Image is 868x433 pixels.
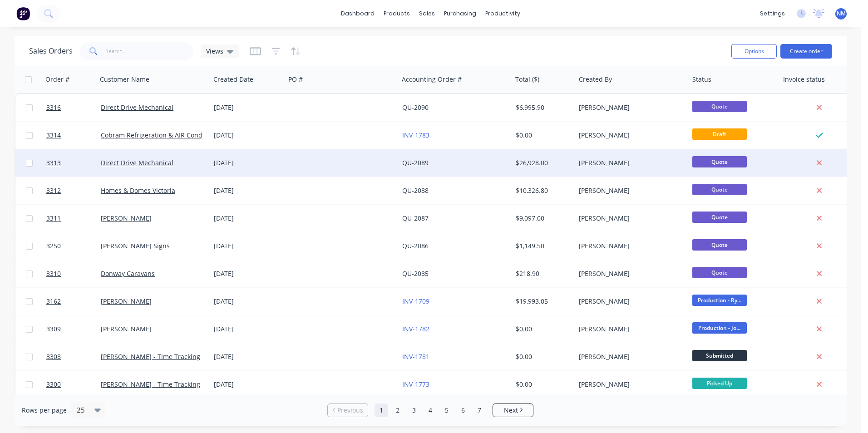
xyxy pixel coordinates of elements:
a: 3312 [46,177,101,204]
span: 3308 [46,352,61,361]
div: [DATE] [214,103,281,112]
a: [PERSON_NAME] [101,297,152,305]
div: [DATE] [214,241,281,251]
a: [PERSON_NAME] [101,325,152,333]
a: Page 7 [473,403,486,417]
a: Page 5 [440,403,454,417]
a: INV-1783 [402,131,429,139]
div: [DATE] [214,158,281,167]
div: products [379,7,414,20]
a: INV-1782 [402,325,429,333]
a: 3162 [46,288,101,315]
a: QU-2086 [402,241,429,250]
div: Invoice status [783,75,825,84]
span: 3309 [46,325,61,334]
a: QU-2088 [402,186,429,195]
div: [DATE] [214,214,281,223]
div: [PERSON_NAME] [579,269,680,278]
div: $10,326.80 [516,186,569,195]
div: $19,993.05 [516,297,569,306]
span: Views [206,46,223,56]
div: Created By [579,75,612,84]
span: 3300 [46,380,61,389]
span: Quote [692,101,747,112]
a: 3309 [46,315,101,343]
span: Previous [337,406,363,415]
div: purchasing [439,7,481,20]
div: $1,149.50 [516,241,569,251]
div: $0.00 [516,325,569,334]
div: [PERSON_NAME] [579,214,680,223]
span: 3250 [46,241,61,251]
span: Quote [692,184,747,195]
a: Homes & Domes Victoria [101,186,175,195]
div: [DATE] [214,297,281,306]
a: Direct Drive Mechanical [101,103,173,112]
span: Quote [692,212,747,223]
div: settings [755,7,789,20]
div: Customer Name [100,75,149,84]
div: Total ($) [515,75,539,84]
span: 3316 [46,103,61,112]
button: Options [731,44,777,59]
span: 3314 [46,131,61,140]
a: Next page [493,406,533,415]
span: Rows per page [22,406,67,415]
h1: Sales Orders [29,47,73,55]
a: QU-2090 [402,103,429,112]
a: 3250 [46,232,101,260]
span: Quote [692,267,747,278]
div: [DATE] [214,186,281,195]
a: INV-1781 [402,352,429,361]
span: NM [837,10,846,18]
a: 3313 [46,149,101,177]
div: $9,097.00 [516,214,569,223]
div: [PERSON_NAME] [579,325,680,334]
ul: Pagination [324,403,537,417]
a: QU-2087 [402,214,429,222]
div: [PERSON_NAME] [579,131,680,140]
a: 3316 [46,94,101,121]
div: [PERSON_NAME] [579,352,680,361]
div: Status [692,75,711,84]
a: [PERSON_NAME] - Time Tracking [101,380,200,389]
a: Donway Caravans [101,269,155,278]
span: Draft [692,128,747,140]
span: Production - Ry... [692,295,747,306]
div: productivity [481,7,525,20]
div: [DATE] [214,269,281,278]
div: [PERSON_NAME] [579,186,680,195]
a: 3314 [46,122,101,149]
div: PO # [288,75,303,84]
div: [DATE] [214,131,281,140]
a: QU-2085 [402,269,429,278]
a: [PERSON_NAME] [101,214,152,222]
span: Production - Jo... [692,322,747,334]
span: Quote [692,156,747,167]
div: $26,928.00 [516,158,569,167]
a: Page 6 [456,403,470,417]
span: 3311 [46,214,61,223]
div: [PERSON_NAME] [579,241,680,251]
div: [DATE] [214,325,281,334]
a: Page 3 [407,403,421,417]
div: $218.90 [516,269,569,278]
a: Page 1 is your current page [375,403,388,417]
span: Next [504,406,518,415]
a: [PERSON_NAME] - Time Tracking [101,352,200,361]
a: dashboard [336,7,379,20]
button: Create order [780,44,832,59]
div: sales [414,7,439,20]
div: Order # [45,75,69,84]
a: QU-2089 [402,158,429,167]
a: INV-1773 [402,380,429,389]
a: [PERSON_NAME] Signs [101,241,170,250]
a: Cobram Refrigeration & AIR Conditioning [101,131,226,139]
div: Created Date [213,75,253,84]
div: $0.00 [516,131,569,140]
div: $0.00 [516,380,569,389]
div: [DATE] [214,352,281,361]
a: 3311 [46,205,101,232]
div: Accounting Order # [402,75,462,84]
div: [DATE] [214,380,281,389]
